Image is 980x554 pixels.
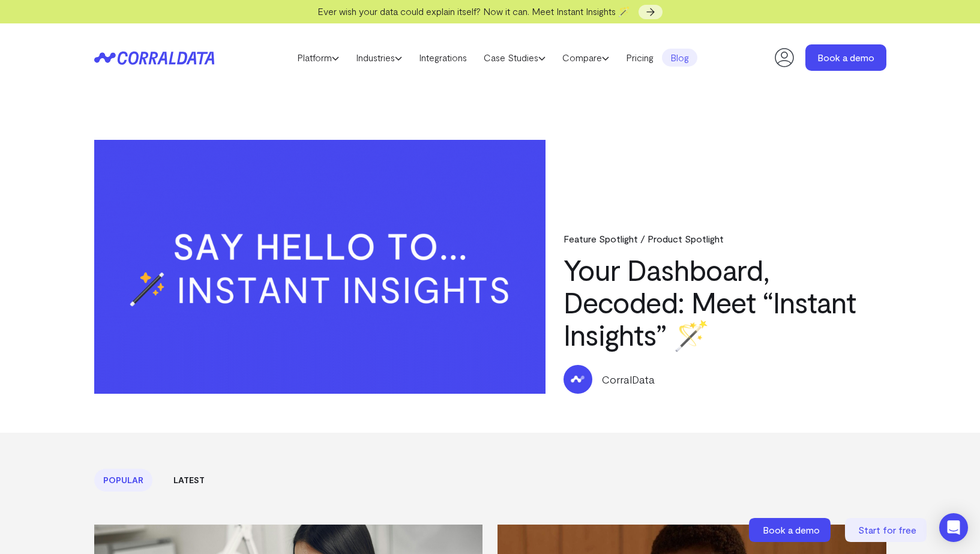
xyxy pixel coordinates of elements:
[602,372,655,387] p: CorralData
[618,49,662,67] a: Pricing
[858,524,916,535] span: Start for free
[662,49,697,67] a: Blog
[564,252,856,352] a: Your Dashboard, Decoded: Meet “Instant Insights” 🪄
[347,49,410,67] a: Industries
[289,49,347,67] a: Platform
[475,49,554,67] a: Case Studies
[410,49,475,67] a: Integrations
[749,518,833,542] a: Book a demo
[94,469,152,492] a: Popular
[939,513,968,542] div: Open Intercom Messenger
[763,524,820,535] span: Book a demo
[317,5,630,17] span: Ever wish your data could explain itself? Now it can. Meet Instant Insights 🪄
[164,469,214,492] a: Latest
[845,518,929,542] a: Start for free
[564,233,886,244] div: Feature Spotlight / Product Spotlight
[805,44,886,71] a: Book a demo
[554,49,618,67] a: Compare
